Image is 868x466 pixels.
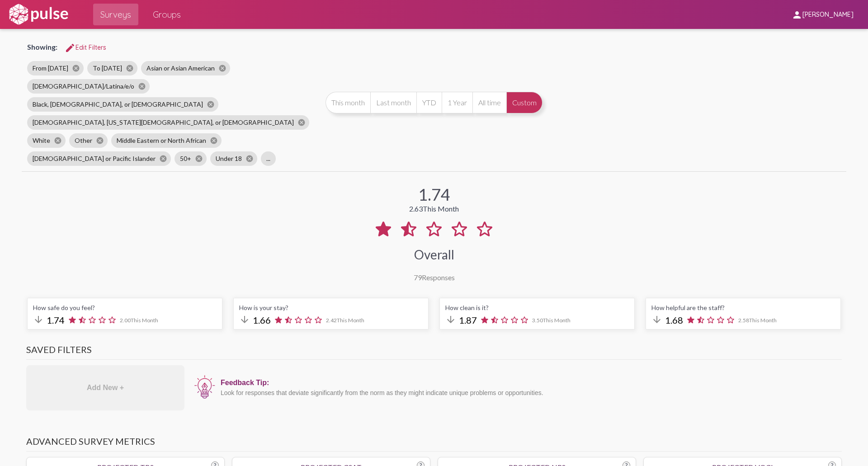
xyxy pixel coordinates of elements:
[210,151,257,166] mat-chip: Under 18
[69,133,108,148] mat-chip: Other
[120,317,158,324] span: 2.00
[239,304,423,311] div: How is your stay?
[27,42,57,51] span: Showing:
[445,314,456,325] mat-icon: arrow_downward
[153,6,181,23] span: Groups
[239,314,250,325] mat-icon: arrow_downward
[418,184,450,204] div: 1.74
[459,315,477,325] span: 1.87
[370,92,416,113] button: Last month
[245,155,254,163] mat-icon: cancel
[416,92,442,113] button: YTD
[409,204,459,213] div: 2.63
[207,100,215,108] mat-icon: cancel
[27,79,150,94] mat-chip: [DEMOGRAPHIC_DATA]/Latina/e/o
[784,6,861,23] button: [PERSON_NAME]
[445,304,629,311] div: How clean is it?
[7,3,70,26] img: white-logo.svg
[210,137,218,145] mat-icon: cancel
[423,204,459,213] span: This Month
[175,151,207,166] mat-chip: 50+
[96,137,104,145] mat-icon: cancel
[93,4,138,25] a: Surveys
[325,92,370,113] button: This month
[193,374,216,400] img: icon12.png
[543,317,571,324] span: This Month
[27,115,309,130] mat-chip: [DEMOGRAPHIC_DATA], [US_STATE][DEMOGRAPHIC_DATA], or [DEMOGRAPHIC_DATA]
[414,273,455,282] div: Responses
[138,82,146,90] mat-icon: cancel
[146,4,188,25] a: Groups
[141,61,230,75] mat-chip: Asian or Asian American
[472,92,506,113] button: All time
[131,317,158,324] span: This Month
[195,155,203,163] mat-icon: cancel
[54,137,62,145] mat-icon: cancel
[665,315,683,325] span: 1.68
[27,97,218,112] mat-chip: Black, [DEMOGRAPHIC_DATA], or [DEMOGRAPHIC_DATA]
[126,64,134,72] mat-icon: cancel
[749,317,777,324] span: This Month
[221,389,837,396] div: Look for responses that deviate significantly from the norm as they might indicate unique problem...
[253,315,271,325] span: 1.66
[27,61,84,75] mat-chip: From [DATE]
[651,304,835,311] div: How helpful are the staff?
[27,151,171,166] mat-chip: [DEMOGRAPHIC_DATA] or Pacific Islander
[47,315,65,325] span: 1.74
[651,314,662,325] mat-icon: arrow_downward
[26,436,842,452] h3: Advanced Survey Metrics
[297,118,306,127] mat-icon: cancel
[414,247,454,262] div: Overall
[221,379,837,387] div: Feedback Tip:
[57,39,113,56] button: Edit FiltersEdit Filters
[326,317,364,324] span: 2.42
[802,11,854,19] span: [PERSON_NAME]
[100,6,131,23] span: Surveys
[792,9,802,20] mat-icon: person
[72,64,80,72] mat-icon: cancel
[159,155,167,163] mat-icon: cancel
[65,43,106,52] span: Edit Filters
[26,344,842,360] h3: Saved Filters
[506,92,542,113] button: Custom
[65,42,75,53] mat-icon: Edit Filters
[33,314,44,325] mat-icon: arrow_downward
[261,151,276,166] mat-chip: ...
[414,273,422,282] span: 79
[87,61,137,75] mat-chip: To [DATE]
[111,133,222,148] mat-chip: Middle Eastern or North African
[26,365,184,410] div: Add New +
[27,133,66,148] mat-chip: White
[738,317,777,324] span: 2.58
[442,92,472,113] button: 1 Year
[33,304,217,311] div: How safe do you feel?
[337,317,364,324] span: This Month
[532,317,571,324] span: 3.50
[218,64,226,72] mat-icon: cancel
